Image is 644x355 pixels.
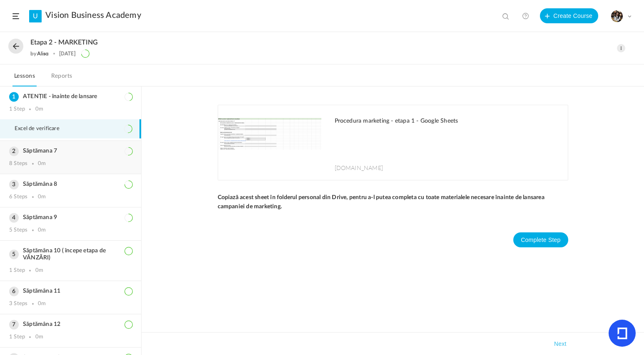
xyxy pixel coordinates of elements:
div: [DATE] [59,51,76,57]
span: Excel de verificare [15,126,70,132]
span: Etapa 2 - MARKETING [30,39,98,47]
div: 5 Steps [9,227,27,234]
h3: Săptămâna 12 [9,321,132,328]
div: 1 Step [9,106,25,113]
h3: Săptămâna 10 ( începe etapa de VÂNZĂRI) [9,247,132,261]
a: Alisa [37,50,49,57]
div: 8 Steps [9,160,27,167]
div: 0m [38,227,46,234]
h3: ATENȚIE - înainte de lansare [9,93,132,100]
img: tempimagehs7pti.png [611,10,623,22]
div: by [30,51,49,57]
strong: Copiază acest sheet în folderul personal din Drive, pentru a-l putea completa cu toate materialel... [218,195,546,210]
div: 3 Steps [9,301,27,307]
div: 6 Steps [9,194,27,200]
a: Vision Business Academy [45,10,141,20]
img: AHkbwyKx-HPwBryLO6J3n4yujaWw5SjRBC3phzal57cciw7PwEFJUtrHxOkCSKpELdMFe3Vepq8rq_-2s-sS15TUqCj7A9Z3E... [218,105,321,180]
div: 1 Step [9,267,25,274]
div: 0m [38,160,46,167]
div: 0m [35,267,43,274]
div: 0m [38,301,46,307]
div: 0m [38,194,46,200]
div: 0m [35,334,43,340]
button: Create Course [540,8,598,23]
h3: Săptămana 9 [9,214,132,221]
a: Reports [50,71,74,86]
h3: Săptămâna 8 [9,181,132,188]
a: U [29,10,42,22]
a: Lessons [12,71,37,86]
h3: Săptămana 7 [9,148,132,155]
a: Procedura marketing - etapa 1 - Google Sheets [DOMAIN_NAME] [218,105,568,180]
div: 0m [35,106,43,113]
h1: Procedura marketing - etapa 1 - Google Sheets [335,118,559,125]
button: Complete Step [513,232,568,247]
h3: Săptămâna 11 [9,288,132,295]
button: Next [552,339,568,349]
div: 1 Step [9,334,25,340]
span: [DOMAIN_NAME] [335,163,383,172]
